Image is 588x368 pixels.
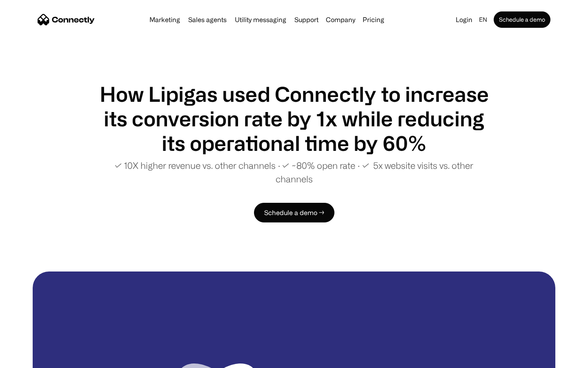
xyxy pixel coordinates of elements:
div: en [479,14,487,25]
div: Company [326,14,355,25]
a: Schedule a demo [494,11,550,28]
a: Utility messaging [232,16,290,23]
a: Sales agents [185,16,230,23]
a: Pricing [359,16,388,23]
a: Login [452,14,476,25]
ul: Language list [16,354,49,365]
aside: Language selected: English [8,353,49,365]
h1: How Lipigas used Connectly to increase its conversion rate by 1x while reducing its operational t... [98,82,490,155]
a: Support [291,16,322,23]
p: ✓ 10X higher revenue vs. other channels ∙ ✓ ~80% open rate ∙ ✓ 5x website visits vs. other channels [98,159,490,186]
a: Marketing [146,16,183,23]
a: Schedule a demo → [254,203,334,222]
